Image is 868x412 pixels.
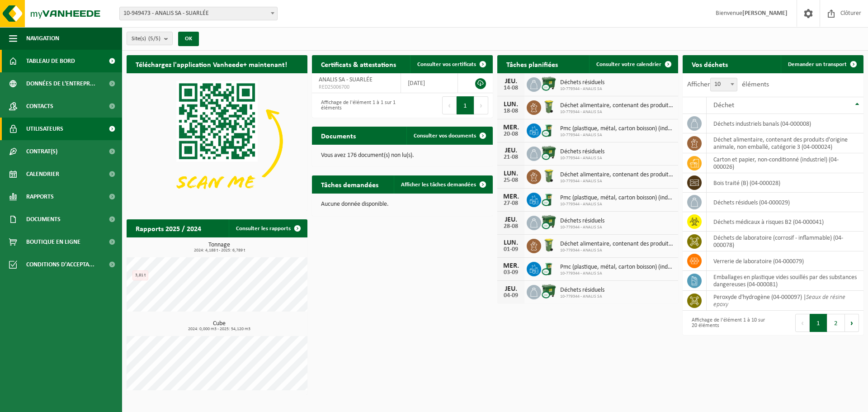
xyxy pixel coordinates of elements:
td: déchets industriels banals (04-000008) [707,114,863,133]
span: Déchet alimentaire, contenant des produits d'origine animale, non emballé, catég... [560,102,674,109]
img: WB-0140-CU [541,122,557,137]
span: 2024: 4,188 t - 2025: 6,789 t [131,248,307,253]
h2: Téléchargez l'application Vanheede+ maintenant! [127,55,296,73]
td: emballages en plastique vides souillés par des substances dangereuses (04-000081) [707,271,863,291]
td: carton et papier, non-conditionné (industriel) (04-000026) [707,153,863,173]
div: 25-08 [502,177,520,184]
a: Consulter vos certificats [410,55,492,73]
span: Contrat(s) [26,140,57,163]
div: JEU. [502,147,520,154]
span: Contacts [26,95,53,118]
a: Consulter votre calendrier [589,55,677,73]
td: verrerie de laboratoire (04-000079) [707,251,863,271]
span: 10 [711,78,737,91]
a: Demander un transport [781,55,863,73]
button: Next [474,96,488,114]
img: WB-1100-CU [541,76,557,91]
img: WB-1100-CU [541,284,557,299]
img: WB-0140-HPE-GN-50 [541,99,557,114]
count: (5/5) [148,36,160,42]
span: Pmc (plastique, métal, carton boisson) (industriel) [560,264,674,271]
span: ANALIS SA - SUARLÉE [319,76,373,83]
span: Rapports [26,185,54,208]
span: 10-779344 - ANALIS SA [560,179,674,184]
div: MER. [502,262,520,270]
h2: Tâches planifiées [497,55,567,73]
img: WB-0140-HPE-GN-50 [541,168,557,184]
div: 3,81 t [132,270,148,280]
span: Consulter vos documents [414,133,476,139]
div: LUN. [502,101,520,108]
img: WB-1100-CU [541,214,557,230]
span: 10-779344 - ANALIS SA [560,156,604,161]
img: WB-0140-CU [541,260,557,276]
div: LUN. [502,239,520,246]
td: déchets résiduels (04-000029) [707,193,863,212]
span: Pmc (plastique, métal, carton boisson) (industriel) [560,125,674,133]
td: déchet alimentaire, contenant des produits d'origine animale, non emballé, catégorie 3 (04-000024) [707,133,863,153]
span: 10-949473 - ANALIS SA - SUARLÉE [120,7,277,20]
h2: Tâches demandées [312,175,387,193]
img: WB-0140-HPE-GN-50 [541,237,557,253]
label: Afficher éléments [687,81,769,88]
span: 10-779344 - ANALIS SA [560,225,604,230]
button: 1 [457,96,474,114]
div: 28-08 [502,223,520,230]
div: Affichage de l'élément 1 à 10 sur 20 éléments [687,313,769,333]
span: Déchet [713,102,734,109]
img: Download de VHEPlus App [127,73,307,209]
a: Consulter vos documents [406,127,492,145]
p: Vous avez 176 document(s) non lu(s). [321,152,484,159]
span: Conditions d'accepta... [26,253,94,276]
div: MER. [502,193,520,200]
td: déchets de laboratoire (corrosif - inflammable) (04-000078) [707,232,863,251]
span: 10-779344 - ANALIS SA [560,248,674,253]
h2: Rapports 2025 / 2024 [127,219,210,237]
a: Consulter les rapports [229,219,307,237]
h2: Certificats & attestations [312,55,405,73]
h2: Documents [312,127,365,144]
div: 21-08 [502,154,520,161]
div: MER. [502,124,520,131]
img: WB-0140-CU [541,191,557,207]
span: Site(s) [132,32,160,46]
span: Consulter votre calendrier [596,62,661,67]
span: Déchets résiduels [560,148,604,156]
div: 04-09 [502,293,520,299]
span: Déchets résiduels [560,79,604,86]
span: Afficher les tâches demandées [401,182,476,188]
span: Tableau de bord [26,50,75,72]
span: Navigation [26,27,59,50]
span: Demander un transport [788,62,847,67]
h3: Cube [131,321,307,331]
span: Déchets résiduels [560,218,604,225]
button: Next [845,314,859,332]
span: Documents [26,208,61,231]
span: Utilisateurs [26,118,63,140]
span: 10-779344 - ANALIS SA [560,86,604,92]
button: Previous [795,314,810,332]
button: OK [178,32,199,46]
span: Boutique en ligne [26,231,80,253]
td: bois traité (B) (04-000028) [707,173,863,193]
p: Aucune donnée disponible. [321,201,484,208]
span: Données de l'entrepr... [26,72,95,95]
span: 10-949473 - ANALIS SA - SUARLÉE [119,7,278,20]
div: LUN. [502,170,520,177]
span: Déchet alimentaire, contenant des produits d'origine animale, non emballé, catég... [560,241,674,248]
span: 10-779344 - ANALIS SA [560,109,674,115]
strong: [PERSON_NAME] [742,10,788,17]
div: 18-08 [502,108,520,114]
a: Afficher les tâches demandées [394,175,492,194]
i: Seaux de résine epoxy [713,294,845,308]
span: 10-779344 - ANALIS SA [560,133,674,138]
button: 2 [827,314,845,332]
span: Calendrier [26,163,59,185]
h2: Vos déchets [683,55,737,73]
div: 01-09 [502,246,520,253]
span: Déchets résiduels [560,287,604,294]
span: 10-779344 - ANALIS SA [560,202,674,207]
span: 10-779344 - ANALIS SA [560,294,604,299]
div: JEU. [502,216,520,223]
td: [DATE] [401,73,458,93]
